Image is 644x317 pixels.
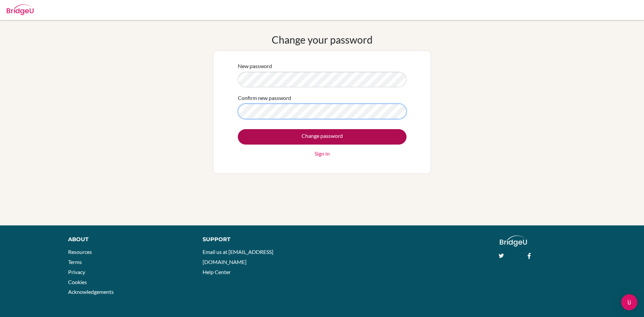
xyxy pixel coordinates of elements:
a: Help Center [203,269,231,275]
img: Bridge-U [7,4,34,15]
a: Privacy [68,269,85,275]
a: Email us at [EMAIL_ADDRESS][DOMAIN_NAME] [203,249,273,265]
input: Change password [238,129,407,145]
img: logo_white@2x-f4f0deed5e89b7ecb1c2cc34c3e3d731f90f0f143d5ea2071677605dd97b5244.png [500,235,527,247]
div: Open Intercom Messenger [621,294,637,310]
a: Cookies [68,279,87,285]
label: Confirm new password [238,94,291,102]
a: Sign in [315,150,330,158]
a: Acknowledgements [68,288,114,295]
a: Terms [68,259,82,265]
div: About [68,235,187,244]
label: New password [238,62,272,70]
a: Resources [68,249,92,255]
div: Support [203,235,314,244]
h1: Change your password [272,34,373,46]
